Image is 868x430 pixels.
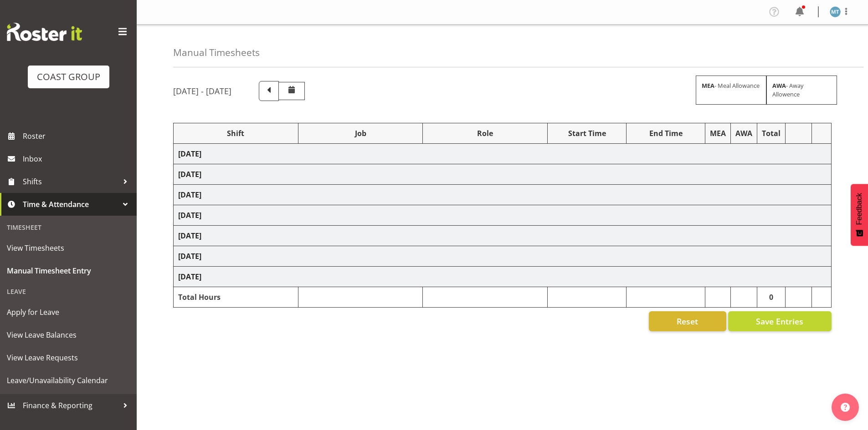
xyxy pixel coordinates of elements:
h5: [DATE] - [DATE] [173,86,231,96]
span: Manual Timesheet Entry [7,264,130,278]
a: View Timesheets [2,237,134,259]
h4: Manual Timesheets [173,47,260,58]
span: Leave/Unavailability Calendar [7,374,130,387]
td: [DATE] [174,205,832,226]
span: View Leave Balances [7,328,130,342]
button: Reset [649,311,726,331]
a: View Leave Requests [2,346,134,369]
span: Feedback [855,193,863,225]
span: Reset [677,315,698,327]
span: Finance & Reporting [23,399,118,412]
a: Apply for Leave [2,301,134,324]
span: View Leave Requests [7,351,130,364]
td: [DATE] [174,226,832,246]
img: malae-toleafoa1112.jpg [830,6,841,17]
td: [DATE] [174,185,832,205]
td: [DATE] [174,246,832,267]
strong: AWA [772,81,786,90]
div: AWA [735,128,752,139]
img: help-xxl-2.png [841,403,850,412]
span: Apply for Leave [7,305,130,319]
span: Shifts [23,175,118,188]
span: Roster [23,129,132,143]
div: Shift [178,128,293,139]
span: View Timesheets [7,241,130,255]
a: Leave/Unavailability Calendar [2,369,134,392]
td: [DATE] [174,144,832,164]
div: MEA [710,128,726,139]
td: [DATE] [174,267,832,287]
td: Total Hours [174,287,298,308]
div: Total [762,128,781,139]
span: Time & Attendance [23,197,118,211]
a: Manual Timesheet Entry [2,259,134,282]
div: Job [303,128,418,139]
a: View Leave Balances [2,324,134,346]
strong: MEA [702,81,714,90]
span: Save Entries [756,315,803,327]
div: COAST GROUP [37,70,100,84]
td: 0 [757,287,786,308]
div: Start Time [552,128,621,139]
div: Timesheet [2,218,134,237]
span: Inbox [23,152,132,166]
div: - Away Allowence [766,76,837,105]
button: Save Entries [728,311,832,331]
div: Role [427,128,543,139]
td: [DATE] [174,164,832,185]
img: Rosterit website logo [7,23,82,41]
button: Feedback - Show survey [851,184,868,246]
div: - Meal Allowance [696,76,766,105]
div: End Time [631,128,700,139]
div: Leave [2,282,134,301]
